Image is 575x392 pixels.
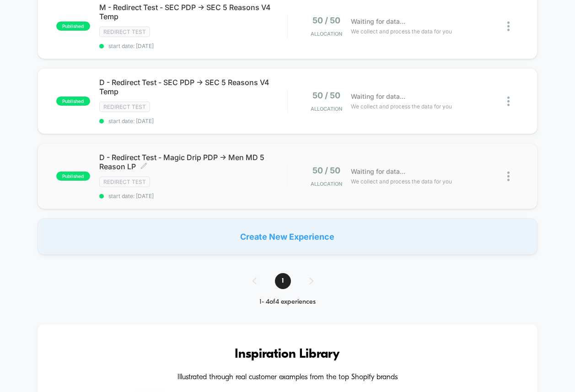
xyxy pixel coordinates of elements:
span: We collect and process the data for you [351,27,452,36]
div: Create New Experience [38,218,538,255]
img: close [507,21,510,31]
img: close [507,172,510,181]
span: published [56,172,90,181]
span: start date: [DATE] [99,43,287,49]
span: start date: [DATE] [99,118,287,124]
div: Current time [188,148,210,158]
span: Waiting for data... [351,166,405,177]
img: close [507,97,510,106]
span: Waiting for data... [351,16,405,27]
button: Play, NEW DEMO 2025-VEED.mp4 [136,72,158,94]
span: published [56,97,90,106]
span: 50 / 50 [312,16,340,25]
span: 1 [275,273,291,289]
input: Volume [227,149,255,158]
button: Play, NEW DEMO 2025-VEED.mp4 [5,146,19,161]
span: Waiting for data... [351,91,405,102]
input: Seek [7,134,288,142]
span: Redirect Test [99,177,150,187]
span: 50 / 50 [312,91,340,100]
span: M - Redirect Test - SEC PDP -> SEC 5 Reasons V4 Temp [99,3,287,21]
span: We collect and process the data for you [351,177,452,186]
span: Allocation [311,181,342,187]
span: D - Redirect Test - Magic Drip PDP -> Men MD 5 Reason LP [99,153,287,171]
h3: Inspiration Library [65,347,511,362]
span: Redirect Test [99,102,150,112]
span: start date: [DATE] [99,193,287,199]
span: Allocation [311,106,342,112]
span: published [56,21,90,31]
span: Allocation [311,31,342,37]
span: Redirect Test [99,27,150,37]
span: We collect and process the data for you [351,102,452,111]
span: D - Redirect Test - SEC PDP -> SEC 5 Reasons V4 Temp [99,78,287,96]
span: 50 / 50 [312,166,340,175]
h4: Illustrated through real customer examples from the top Shopify brands [65,373,511,382]
div: 1 - 4 of 4 experiences [243,298,332,306]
